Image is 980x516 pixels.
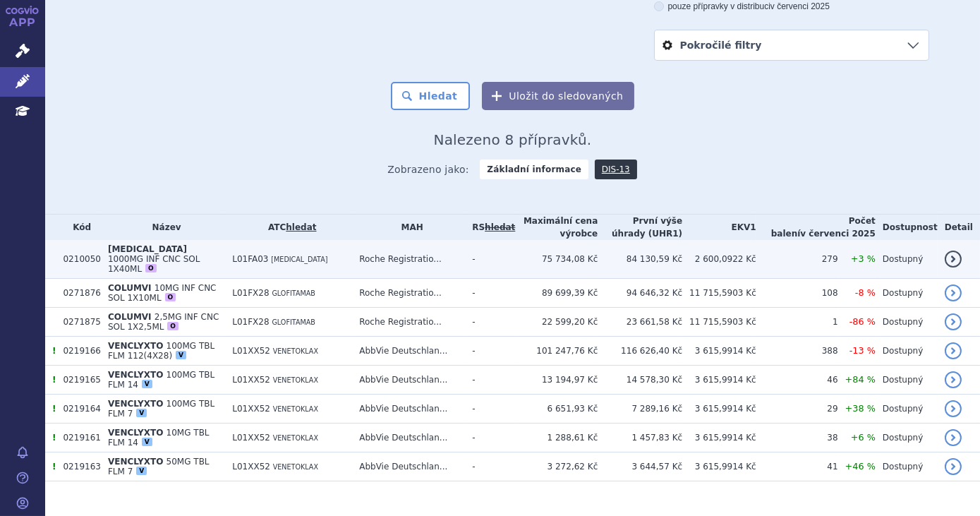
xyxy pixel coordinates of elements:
td: 0219161 [56,424,100,452]
a: detail [945,251,962,268]
td: Dostupný [876,424,938,452]
td: AbbVie Deutschlan... [352,337,465,366]
td: 94 646,32 Kč [598,279,682,308]
div: O [165,293,176,301]
td: 3 615,9914 Kč [682,424,756,452]
span: VENCLYXTO [108,457,163,467]
td: 0219163 [56,452,100,481]
td: 46 [756,366,838,395]
a: detail [945,284,962,301]
span: L01XX52 [232,404,270,414]
td: 0219166 [56,337,100,366]
del: hledat [485,222,515,232]
div: V [176,351,186,359]
span: +46 % [845,461,876,472]
span: v červenci 2025 [800,229,875,239]
span: [MEDICAL_DATA] [108,244,187,254]
div: V [142,438,152,446]
td: 116 626,40 Kč [598,337,682,366]
span: VENETOKLAX [273,376,318,384]
td: Dostupný [876,279,938,308]
td: 3 644,57 Kč [598,452,682,481]
th: RS [465,215,515,240]
td: Dostupný [876,308,938,337]
span: L01XX52 [232,375,270,385]
span: Zobrazeno jako: [387,160,469,179]
strong: Základní informace [480,160,588,179]
th: ATC [225,215,352,240]
span: VENCLYXTO [108,399,163,409]
span: Tento přípravek má více úhrad. [52,346,56,356]
span: L01FX28 [232,317,269,327]
span: GLOFITAMAB [272,289,315,297]
td: Dostupný [876,240,938,279]
span: L01XX52 [232,346,270,356]
span: Nalezeno 8 přípravků. [434,131,592,148]
td: 0219165 [56,366,100,395]
span: Tento přípravek má více úhrad. [52,375,56,385]
td: 3 615,9914 Kč [682,366,756,395]
span: +38 % [845,403,876,414]
td: 0271875 [56,308,100,337]
td: Roche Registratio... [352,240,465,279]
td: - [465,279,515,308]
td: 279 [756,240,838,279]
td: 3 615,9914 Kč [682,452,756,481]
span: VENCLYXTO [108,341,163,351]
span: VENCLYXTO [108,428,163,438]
td: - [465,308,515,337]
a: Pokročilé filtry [655,30,928,60]
td: - [465,424,515,452]
span: L01XX52 [232,462,270,472]
span: 10MG INF CNC SOL 1X10ML [108,283,217,303]
td: - [465,337,515,366]
td: 3 615,9914 Kč [682,395,756,424]
th: Kód [56,215,100,240]
td: - [465,366,515,395]
td: 2 600,0922 Kč [682,240,756,279]
button: Uložit do sledovaných [482,82,634,110]
td: 1 288,61 Kč [515,424,598,452]
span: Tento přípravek má více úhrad. [52,462,56,472]
a: detail [945,342,962,359]
a: vyhledávání neobsahuje žádnou platnou referenční skupinu [485,222,515,232]
div: O [145,264,157,272]
span: Tento přípravek má více úhrad. [52,404,56,414]
td: Dostupný [876,337,938,366]
td: 89 699,39 Kč [515,279,598,308]
td: - [465,240,515,279]
span: 100MG TBL FLM 112(4X28) [108,341,214,361]
td: 84 130,59 Kč [598,240,682,279]
span: COLUMVI [108,312,152,322]
td: 14 578,30 Kč [598,366,682,395]
span: VENETOKLAX [273,405,318,413]
td: 0271876 [56,279,100,308]
span: -8 % [855,287,876,298]
td: - [465,452,515,481]
span: 100MG TBL FLM 14 [108,370,214,390]
td: 23 661,58 Kč [598,308,682,337]
span: VENETOKLAX [273,434,318,442]
th: Dostupnost [876,215,938,240]
span: VENETOKLAX [273,463,318,471]
td: 75 734,08 Kč [515,240,598,279]
span: VENCLYXTO [108,370,163,380]
span: +6 % [851,432,876,443]
th: Název [101,215,225,240]
td: 3 272,62 Kč [515,452,598,481]
span: GLOFITAMAB [272,318,315,326]
div: V [136,467,147,475]
td: 108 [756,279,838,308]
td: AbbVie Deutschlan... [352,395,465,424]
th: MAH [352,215,465,240]
td: 6 651,93 Kč [515,395,598,424]
td: AbbVie Deutschlan... [352,366,465,395]
label: pouze přípravky v distribuci [654,1,929,12]
span: Tento přípravek má více úhrad. [52,433,56,443]
span: 50MG TBL FLM 7 [108,457,210,476]
a: hledat [286,222,316,232]
td: 1 [756,308,838,337]
td: Roche Registratio... [352,308,465,337]
div: V [142,380,152,388]
th: Maximální cena výrobce [515,215,598,240]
